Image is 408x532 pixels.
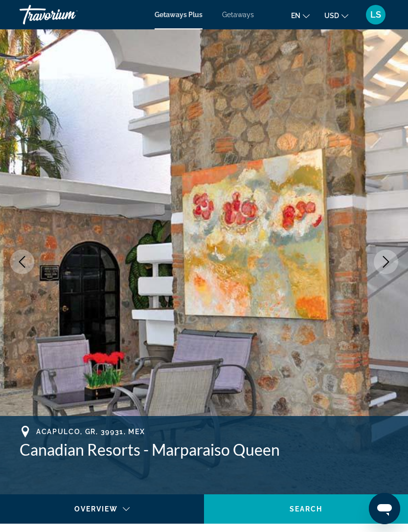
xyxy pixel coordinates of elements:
[324,12,339,20] span: USD
[20,440,388,460] h1: Canadian Resorts - Marparaiso Queen
[291,8,310,23] button: Change language
[36,428,145,436] span: Acapulco, GR, 39931, MEX
[155,11,203,19] a: Getaways Plus
[369,493,400,524] iframe: Button to launch messaging window
[204,494,408,524] button: Search
[370,10,381,20] span: LS
[363,4,388,25] button: User Menu
[291,12,300,20] span: en
[374,250,398,274] button: Next image
[324,8,348,23] button: Change currency
[20,2,117,27] a: Travorium
[222,11,254,19] a: Getaways
[290,505,323,513] span: Search
[10,250,34,274] button: Previous image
